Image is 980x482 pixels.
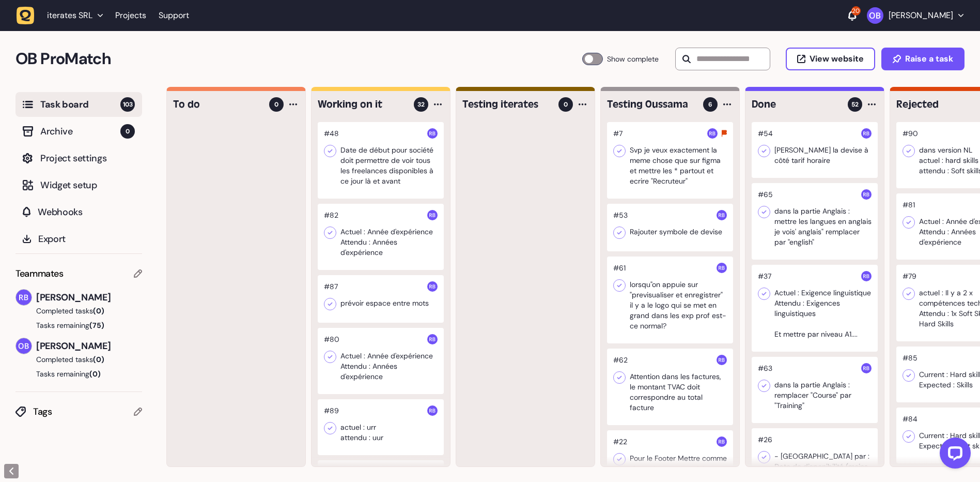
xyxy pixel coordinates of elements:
span: Raise a task [905,55,953,63]
button: Webhooks [15,200,142,224]
button: Completed tasks(0) [15,354,134,365]
span: Archive [40,124,120,139]
span: Show complete [607,53,659,65]
img: Rodolphe Balay [717,355,727,365]
span: 0 [564,100,568,109]
span: (0) [93,355,104,364]
span: [PERSON_NAME] [36,339,142,353]
img: Rodolphe Balay [427,281,438,292]
span: Project settings [40,151,135,165]
h4: To do [173,97,262,112]
span: 6 [708,100,712,109]
img: Rodolphe Balay [861,189,872,200]
p: [PERSON_NAME] [889,10,953,21]
img: Rodolphe Balay [861,128,872,139]
span: 0 [120,124,135,139]
span: Teammates [15,266,64,281]
h4: Working on it [318,97,407,112]
button: [PERSON_NAME] [867,7,963,24]
span: [PERSON_NAME] [36,290,142,305]
img: Rodolphe Balay [717,263,727,273]
button: Project settings [15,146,142,171]
span: Webhooks [38,205,135,219]
img: Rodolphe Balay [427,210,438,220]
button: iterates SRL [17,6,109,25]
button: Widget setup [15,173,142,198]
img: Rodolphe Balay [861,363,872,373]
button: Tasks remaining(75) [15,320,142,330]
span: 52 [851,100,859,109]
img: Rodolphe Balay [427,405,438,416]
a: Projects [115,6,146,25]
button: Task board103 [15,92,142,117]
span: 103 [120,97,135,112]
span: Export [38,232,135,246]
span: (0) [89,369,101,379]
img: Rodolphe Balay [16,290,32,305]
h2: OB ProMatch [15,47,582,71]
span: Tags [33,404,134,419]
button: View website [786,48,875,70]
img: Rodolphe Balay [427,128,438,139]
span: Task board [40,97,120,112]
button: Completed tasks(0) [15,306,134,316]
a: Support [159,10,189,21]
button: Archive0 [15,119,142,144]
img: Rodolphe Balay [427,334,438,344]
img: Rodolphe Balay [717,436,727,447]
button: Tasks remaining(0) [15,369,142,379]
img: Oussama Bahassou [16,338,32,354]
span: (75) [89,321,104,330]
img: Rodolphe Balay [717,210,727,220]
span: (0) [93,306,104,315]
span: iterates SRL [47,10,92,21]
img: Oussama Bahassou [867,7,883,24]
h4: Testing iterates [462,97,551,112]
div: 20 [851,6,861,16]
button: Raise a task [881,48,965,70]
span: 0 [274,100,278,109]
img: Rodolphe Balay [861,271,872,281]
h4: Testing Oussama [607,97,696,112]
span: View website [810,55,864,63]
button: Export [15,227,142,251]
span: 32 [417,100,425,109]
h4: Done [752,97,841,112]
span: Widget setup [40,178,135,192]
img: Rodolphe Balay [707,128,718,139]
iframe: LiveChat chat widget [931,433,975,477]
